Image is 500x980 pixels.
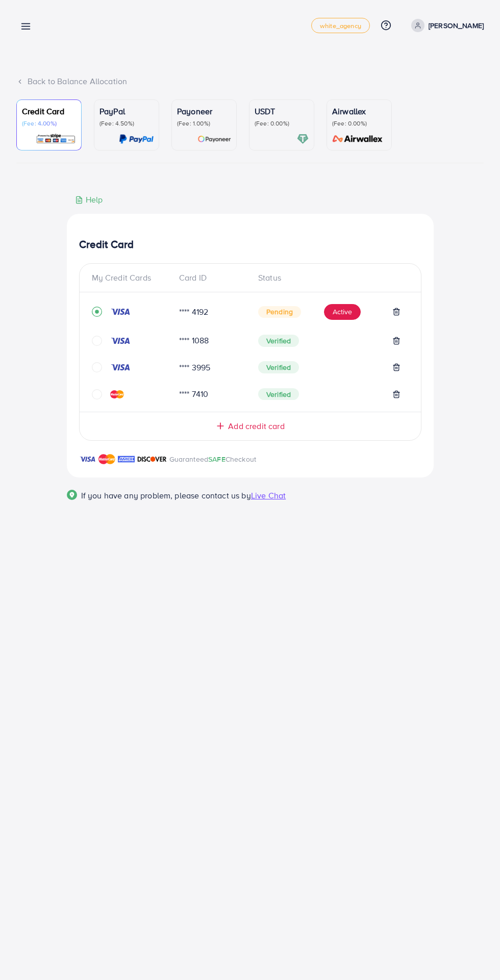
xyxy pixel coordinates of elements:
div: Back to Balance Allocation [16,76,484,87]
div: Help [75,194,103,206]
span: Verified [258,388,299,400]
img: card [119,133,154,145]
span: Add credit card [228,420,284,432]
img: card [36,133,76,145]
img: credit [110,390,124,398]
div: Status [250,272,409,284]
p: (Fee: 4.50%) [99,119,154,128]
img: brand [79,453,96,465]
img: brand [98,453,115,465]
a: [PERSON_NAME] [407,19,484,32]
p: Payoneer [177,105,231,117]
div: Card ID [171,272,250,284]
svg: circle [92,389,102,399]
img: brand [118,453,135,465]
img: card [297,133,309,145]
img: credit [110,337,131,345]
p: Credit Card [22,105,76,117]
span: white_agency [320,22,361,29]
span: Verified [258,335,299,347]
svg: record circle [92,307,102,317]
span: Pending [258,306,301,318]
img: card [329,133,386,145]
p: (Fee: 4.00%) [22,119,76,128]
p: (Fee: 1.00%) [177,119,231,128]
p: (Fee: 0.00%) [255,119,309,128]
p: [PERSON_NAME] [429,19,484,32]
div: My Credit Cards [92,272,171,284]
p: Guaranteed Checkout [169,453,257,465]
img: credit [110,363,131,371]
span: SAFE [208,454,226,464]
a: white_agency [311,18,370,33]
span: If you have any problem, please contact us by [81,490,251,501]
p: USDT [255,105,309,117]
p: Airwallex [332,105,386,117]
p: PayPal [99,105,154,117]
img: brand [137,453,167,465]
img: credit [110,308,131,316]
span: Verified [258,361,299,373]
button: Active [324,304,361,320]
h4: Credit Card [79,238,421,251]
span: Live Chat [251,490,286,501]
svg: circle [92,336,102,346]
img: Popup guide [67,490,77,500]
svg: circle [92,362,102,372]
img: card [197,133,231,145]
p: (Fee: 0.00%) [332,119,386,128]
